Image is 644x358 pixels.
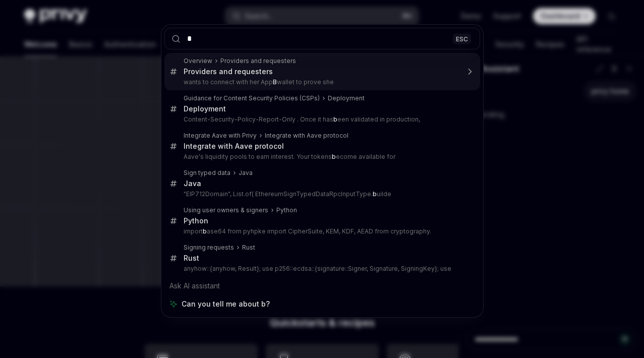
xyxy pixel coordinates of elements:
p: wants to connect with her App wallet to prove she [184,78,459,86]
div: Guidance for Content Security Policies (CSPs) [184,94,320,102]
div: Python [184,216,208,225]
div: Rust [242,244,255,252]
div: Integrate Aave with Privy [184,132,257,140]
b: b [373,190,377,198]
div: Java [239,169,253,177]
div: Ask AI assistant [164,277,480,295]
p: Content-Security-Policy-Report-Only . Once it has een validated in production, [184,115,459,124]
div: Overview [184,57,212,65]
p: "EIP712Domain", List.of( EthereumSignTypedDataRpcInputType. uilde [184,190,459,198]
b: b [203,227,207,235]
div: Java [184,179,201,188]
div: Deployment [184,104,226,113]
div: ESC [453,33,471,44]
div: Providers and requesters [220,57,296,65]
div: Sign typed data [184,169,230,177]
div: Rust [184,254,199,263]
div: Integrate with Aave protocol [184,142,284,151]
span: Can you tell me about b? [182,299,270,309]
b: b [332,153,336,160]
div: Using user owners & signers [184,206,268,214]
b: B [273,78,277,86]
p: anyhow::{anyhow, Result}; use p256::ecdsa::{signature::Signer, Signature, SigningKey}; use [184,265,459,273]
b: b [333,115,337,123]
div: Deployment [328,94,365,102]
p: Aave's liquidity pools to earn interest. Your tokens ecome available for [184,153,459,161]
p: import ase64 from pyhpke import CipherSuite, KEM, KDF, AEAD from cryptography. [184,227,459,235]
div: Signing requests [184,244,234,252]
div: Python [276,206,297,214]
div: Integrate with Aave protocol [265,132,348,140]
div: Providers and requesters [184,67,273,76]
